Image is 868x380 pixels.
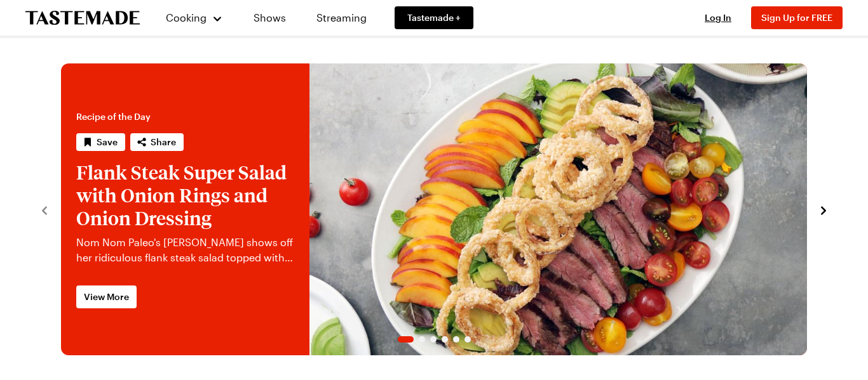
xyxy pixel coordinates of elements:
[76,285,137,308] a: View More
[407,11,461,24] span: Tastemade +
[166,11,207,23] span: Cooking
[705,12,731,23] span: Log In
[61,63,807,355] div: 1 / 6
[395,6,473,29] a: Tastemade +
[430,336,437,343] span: Go to slide 3
[84,291,129,303] span: View More
[76,133,125,151] button: Save recipe
[398,336,414,343] span: Go to slide 1
[465,336,471,343] span: Go to slide 6
[453,336,459,343] span: Go to slide 5
[751,6,843,29] button: Sign Up for FREE
[693,11,743,24] button: Log In
[761,12,832,23] span: Sign Up for FREE
[25,11,140,25] a: To Tastemade Home Page
[817,202,830,217] button: navigate to next item
[419,336,425,343] span: Go to slide 2
[442,336,448,343] span: Go to slide 4
[130,133,184,151] button: Share
[165,3,223,33] button: Cooking
[151,136,176,148] span: Share
[97,136,118,148] span: Save
[38,202,51,217] button: navigate to previous item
